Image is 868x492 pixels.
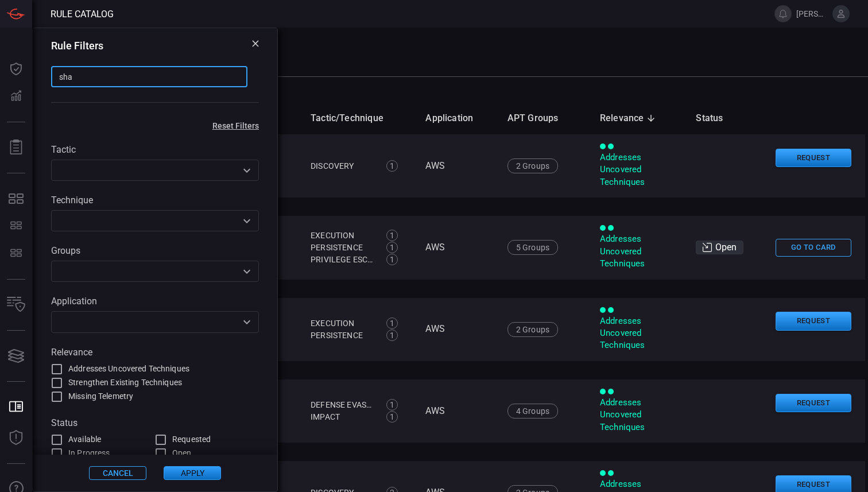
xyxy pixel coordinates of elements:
td: AWS [416,216,498,279]
div: Privilege Escalation [311,254,374,266]
span: Application [425,111,488,125]
span: Open [172,447,192,459]
label: Groups [51,245,259,256]
div: 1 [386,317,398,329]
button: Dashboard [2,55,30,83]
span: Addresses Uncovered Techniques [68,363,189,375]
label: Relevance [51,347,259,358]
td: AWS [416,298,498,361]
div: 1 [386,242,398,253]
button: Reset Filters [194,121,277,130]
div: Open [696,241,743,254]
button: Cards [2,342,30,370]
div: 4 Groups [507,404,558,419]
button: Rule Catalog [2,393,30,421]
div: Addresses Uncovered Techniques [600,315,678,352]
div: Defense Evasion [311,399,374,411]
button: Open [239,213,255,229]
button: Inventory [2,291,30,319]
span: Available [68,433,101,445]
button: Reports [2,134,30,161]
button: Cancel [89,466,146,480]
th: APT Groups [498,102,591,134]
div: 5 Groups [507,240,558,255]
span: Strengthen Existing Techniques [68,377,182,389]
span: In Progress [68,447,110,459]
div: 2 Groups [507,322,558,337]
button: POTENTIAL COVERAGE [2,212,30,240]
div: 1 [386,399,398,410]
button: Open [239,162,255,179]
span: Requested [172,433,211,445]
label: Application [51,296,259,307]
span: Rule Catalog [51,9,114,20]
button: Open [239,314,255,330]
div: Addresses Uncovered Techniques [600,397,678,433]
span: Relevance [600,111,659,125]
div: 2 Groups [507,158,558,173]
button: MITRE - Detection Posture [2,185,30,212]
label: Technique [51,195,259,206]
div: 1 [386,330,398,341]
button: CHRONICLE RULE-SET [2,240,30,268]
label: Status [51,417,259,428]
input: Search for keyword [51,66,247,87]
button: Apply [164,466,221,480]
button: Go To Card [776,239,851,257]
th: Tactic/Technique [301,102,416,134]
span: [PERSON_NAME].[PERSON_NAME] [796,9,828,18]
button: Threat Intelligence [2,424,30,452]
button: Request [776,149,851,168]
div: Impact [311,411,374,423]
button: Request [776,394,851,413]
div: 1 [386,411,398,423]
div: Addresses Uncovered Techniques [600,233,678,270]
span: Status [696,111,738,125]
div: Addresses Uncovered Techniques [600,152,678,188]
button: Open [239,264,255,280]
div: Execution [311,230,374,242]
td: AWS [416,379,498,443]
div: Discovery [311,160,374,172]
div: Persistence [311,242,374,254]
span: Missing Telemetry [68,390,133,402]
div: 1 [386,254,398,265]
div: Persistence [311,330,374,342]
div: 1 [386,160,398,172]
button: Detections [2,83,30,110]
td: AWS [416,134,498,197]
h3: Rule Filters [51,40,103,52]
button: Request [776,312,851,331]
div: Execution [311,317,374,330]
label: Tactic [51,144,259,155]
div: 1 [386,230,398,241]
